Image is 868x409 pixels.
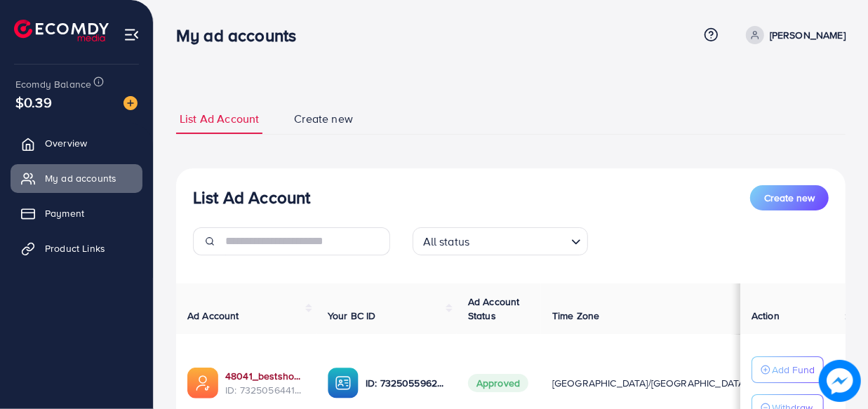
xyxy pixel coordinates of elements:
[193,187,310,208] h3: List Ad Account
[750,185,829,210] button: Create new
[474,229,565,252] input: Search for option
[123,27,140,43] img: menu
[752,356,824,383] button: Add Fund
[187,309,239,323] span: Ad Account
[11,234,142,262] a: Product Links
[14,20,109,41] img: logo
[328,368,359,398] img: ic-ba-acc.ded83a64.svg
[552,376,747,390] span: [GEOGRAPHIC_DATA]/[GEOGRAPHIC_DATA]
[764,191,815,205] span: Create new
[11,164,142,192] a: My ad accounts
[740,26,846,44] a: [PERSON_NAME]
[123,96,138,110] img: image
[770,27,846,43] p: [PERSON_NAME]
[180,111,259,127] span: List Ad Account
[552,309,599,323] span: Time Zone
[15,77,91,91] span: Ecomdy Balance
[366,375,446,391] p: ID: 7325055962186809345
[45,136,87,150] span: Overview
[225,383,305,397] span: ID: 7325056441981730818
[45,206,84,220] span: Payment
[420,232,473,252] span: All status
[225,369,305,398] div: <span class='underline'>48041_bestshoppingg_1705497623891</span></br>7325056441981730818
[468,374,528,392] span: Approved
[225,369,305,383] a: 48041_bestshoppingg_1705497623891
[15,92,52,112] span: $0.39
[294,111,353,127] span: Create new
[819,360,861,402] img: image
[468,295,520,323] span: Ad Account Status
[45,241,105,255] span: Product Links
[45,171,116,185] span: My ad accounts
[413,227,588,255] div: Search for option
[752,309,780,323] span: Action
[187,368,218,398] img: ic-ads-acc.e4c84228.svg
[176,25,307,46] h3: My ad accounts
[328,309,376,323] span: Your BC ID
[772,361,815,378] p: Add Fund
[11,199,142,227] a: Payment
[11,129,142,157] a: Overview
